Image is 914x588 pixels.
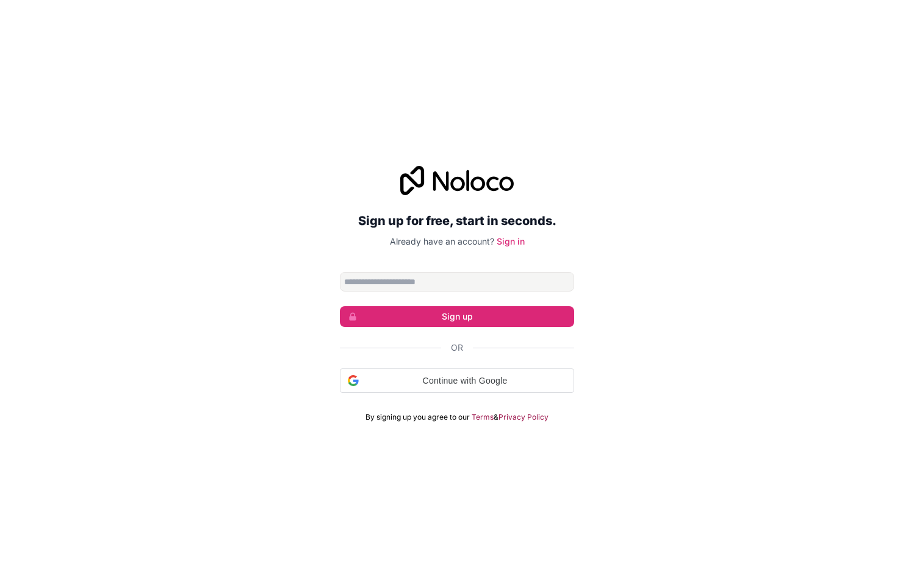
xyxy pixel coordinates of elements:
[494,412,498,422] span: &
[390,236,494,246] span: Already have an account?
[340,306,574,327] button: Sign up
[497,236,525,246] a: Sign in
[340,272,574,292] input: Email address
[498,412,549,422] a: Privacy Policy
[340,210,574,232] h2: Sign up for free, start in seconds.
[340,368,574,393] div: Continue with Google
[472,412,494,422] a: Terms
[365,412,470,422] span: By signing up you agree to our
[364,375,566,387] span: Continue with Google
[451,342,463,354] span: Or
